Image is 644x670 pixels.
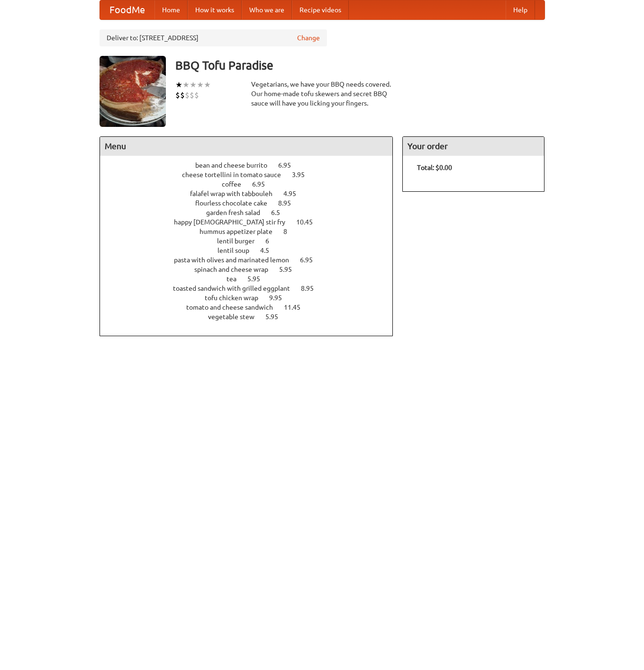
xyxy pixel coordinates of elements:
[204,80,211,90] li: ★
[279,266,301,273] span: 5.95
[227,275,246,283] span: tea
[218,247,287,254] a: lentil soup 4.5
[188,0,242,19] a: How it works
[195,199,308,207] a: flourless chocolate cake 8.95
[186,304,282,311] span: tomato and cheese sandwich
[222,180,282,188] a: coffee 6.95
[173,285,299,292] span: toasted sandwich with grilled eggplant
[284,304,310,311] span: 11.45
[190,190,314,197] a: falafel wrap with tabbouleh 4.95
[217,237,287,245] a: lentil burger 6
[265,313,288,321] span: 5.95
[269,294,291,302] span: 9.95
[175,80,182,90] li: ★
[403,137,544,156] h4: Your order
[271,209,290,216] span: 6.5
[205,294,268,302] span: tofu chicken wrap
[182,171,290,179] span: cheese tortellini in tomato sauce
[205,294,299,302] a: tofu chicken wrap 9.95
[190,80,197,90] li: ★
[242,0,292,19] a: Who we are
[297,33,320,43] a: Change
[208,313,296,321] a: vegetable stew 5.95
[174,218,295,226] span: happy [DEMOGRAPHIC_DATA] stir fry
[185,90,190,100] li: $
[190,90,194,100] li: $
[174,256,299,264] span: pasta with olives and marinated lemon
[174,256,330,264] a: pasta with olives and marinated lemon 6.95
[195,199,277,207] span: flourless chocolate cake
[173,285,331,292] a: toasted sandwich with grilled eggplant 8.95
[283,190,306,197] span: 4.95
[278,161,300,169] span: 6.95
[417,164,452,171] b: Total: $0.00
[506,0,535,19] a: Help
[283,228,297,235] span: 8
[208,313,264,321] span: vegetable stew
[174,218,330,226] a: happy [DEMOGRAPHIC_DATA] stir fry 10.45
[300,256,322,264] span: 6.95
[206,209,270,216] span: garden fresh salad
[154,0,188,19] a: Home
[222,180,251,188] span: coffee
[182,171,322,179] a: cheese tortellini in tomato sauce 3.95
[195,161,277,169] span: bean and cheese burrito
[194,266,278,273] span: spinach and cheese wrap
[186,304,318,311] a: tomato and cheese sandwich 11.45
[292,171,314,179] span: 3.95
[200,228,305,235] a: hummus appetizer plate 8
[301,285,323,292] span: 8.95
[227,275,278,283] a: tea 5.95
[217,237,264,245] span: lentil burger
[252,180,274,188] span: 6.95
[194,90,199,100] li: $
[206,209,298,216] a: garden fresh salad 6.5
[100,0,154,19] a: FoodMe
[100,137,393,156] h4: Menu
[190,190,282,197] span: falafel wrap with tabbouleh
[195,161,308,169] a: bean and cheese burrito 6.95
[194,266,309,273] a: spinach and cheese wrap 5.95
[100,29,327,46] div: Deliver to: [STREET_ADDRESS]
[260,247,279,254] span: 4.5
[197,80,204,90] li: ★
[175,56,545,75] h3: BBQ Tofu Paradise
[218,247,259,254] span: lentil soup
[292,0,349,19] a: Recipe videos
[265,237,279,245] span: 6
[247,275,270,283] span: 5.95
[278,199,300,207] span: 8.95
[180,90,185,100] li: $
[200,228,282,235] span: hummus appetizer plate
[100,56,166,127] img: angular.jpg
[182,80,190,90] li: ★
[175,90,180,100] li: $
[296,218,322,226] span: 10.45
[251,80,393,108] div: Vegetarians, we have your BBQ needs covered. Our home-made tofu skewers and secret BBQ sauce will...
